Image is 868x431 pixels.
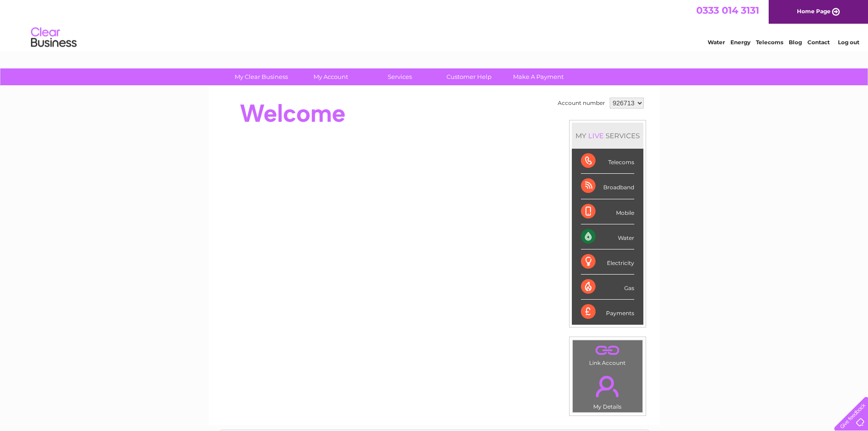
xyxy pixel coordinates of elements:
div: Telecoms [581,149,634,174]
div: Water [581,224,634,249]
a: Customer Help [431,68,507,85]
a: Log out [838,39,859,46]
a: Energy [730,39,750,46]
a: Services [362,68,437,85]
div: Mobile [581,199,634,224]
a: Blog [789,39,802,46]
div: Broadband [581,174,634,199]
a: My Account [293,68,368,85]
div: Payments [581,300,634,324]
div: LIVE [586,131,606,140]
a: 0333 014 3131 [696,5,759,16]
img: logo.png [31,24,77,52]
td: Account number [555,95,607,111]
a: Telecoms [756,39,783,46]
a: Make A Payment [501,68,576,85]
a: . [575,343,640,358]
td: My Details [572,368,643,413]
a: My Clear Business [224,68,299,85]
div: Clear Business is a trading name of Verastar Limited (registered in [GEOGRAPHIC_DATA] No. 3667643... [219,5,650,44]
a: Contact [807,39,830,46]
td: Link Account [572,340,643,369]
div: Electricity [581,249,634,275]
div: Gas [581,275,634,300]
div: MY SERVICES [572,123,643,149]
a: Water [708,39,725,46]
a: . [575,370,640,402]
